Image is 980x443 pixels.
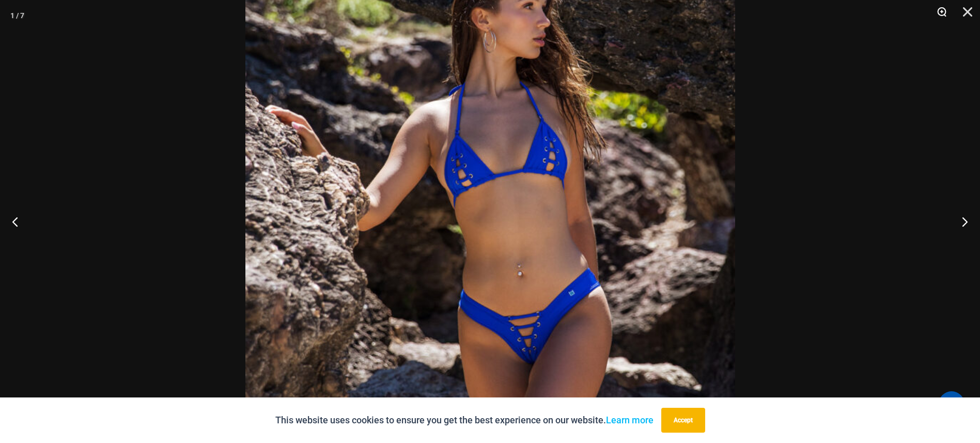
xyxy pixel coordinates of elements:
div: 1 / 7 [10,8,24,23]
a: Learn more [606,415,654,425]
p: This website uses cookies to ensure you get the best experience on our website. [275,412,654,428]
button: Accept [661,408,705,433]
button: Next [941,196,980,247]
